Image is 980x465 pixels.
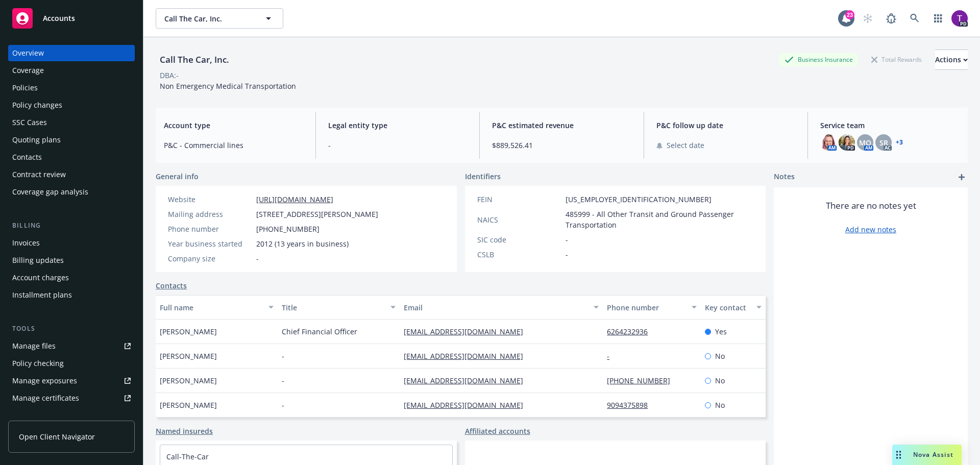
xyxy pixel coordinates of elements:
[156,171,199,182] span: General info
[857,8,878,29] a: Start snowing
[607,327,656,336] a: 6264232936
[256,238,349,249] span: 2012 (13 years in business)
[8,80,135,96] a: Policies
[715,326,727,337] span: Yes
[8,166,135,183] a: Contract review
[8,252,135,268] a: Billing updates
[404,400,531,410] a: [EMAIL_ADDRESS][DOMAIN_NAME]
[12,114,47,131] div: SSC Cases
[667,140,704,151] span: Select date
[955,171,968,183] a: add
[705,302,750,313] div: Key contact
[896,139,903,145] a: +3
[164,140,303,151] span: P&C - Commercial lines
[8,221,135,231] div: Billing
[12,270,69,286] div: Account charges
[715,351,725,361] span: No
[465,426,530,436] a: Affiliated accounts
[881,8,901,29] a: Report a Bug
[164,120,303,131] span: Account type
[8,149,135,165] a: Contacts
[8,390,135,406] a: Manage certificates
[8,324,135,334] div: Tools
[160,70,179,81] div: DBA: -
[12,149,42,165] div: Contacts
[404,376,531,385] a: [EMAIL_ADDRESS][DOMAIN_NAME]
[168,224,252,234] div: Phone number
[156,295,278,320] button: Full name
[8,97,135,113] a: Policy changes
[8,235,135,251] a: Invoices
[282,375,284,386] span: -
[156,53,233,66] div: Call The Car, Inc.
[156,8,283,29] button: Call The Car, Inc.
[477,234,561,245] div: SIC code
[8,373,135,389] a: Manage exposures
[156,280,187,291] a: Contacts
[168,238,252,249] div: Year business started
[826,200,916,212] span: There are no notes yet
[160,400,217,410] span: [PERSON_NAME]
[404,327,531,336] a: [EMAIL_ADDRESS][DOMAIN_NAME]
[892,445,905,465] div: Drag to move
[566,249,568,260] span: -
[935,50,968,70] button: Actions
[328,140,468,151] span: -
[8,4,135,33] a: Accounts
[282,302,384,313] div: Title
[465,171,501,182] span: Identifiers
[12,62,44,79] div: Coverage
[566,234,568,245] span: -
[160,302,262,313] div: Full name
[866,53,927,66] div: Total Rewards
[845,10,854,19] div: 23
[477,214,561,225] div: NAICS
[404,351,531,361] a: [EMAIL_ADDRESS][DOMAIN_NAME]
[913,450,953,459] span: Nova Assist
[160,81,296,91] span: Non Emergency Medical Transportation
[859,137,871,148] span: MQ
[164,13,253,24] span: Call The Car, Inc.
[701,295,766,320] button: Key contact
[12,407,64,424] div: Manage claims
[715,400,725,410] span: No
[256,209,378,219] span: [STREET_ADDRESS][PERSON_NAME]
[282,351,284,361] span: -
[607,351,618,361] a: -
[8,338,135,354] a: Manage files
[328,120,468,131] span: Legal entity type
[8,62,135,79] a: Coverage
[492,140,631,151] span: $889,526.41
[774,171,795,183] span: Notes
[8,270,135,286] a: Account charges
[603,295,700,320] button: Phone number
[935,50,968,69] div: Actions
[256,253,259,264] span: -
[256,224,320,234] span: [PHONE_NUMBER]
[256,194,333,204] a: [URL][DOMAIN_NAME]
[168,209,252,219] div: Mailing address
[278,295,400,320] button: Title
[400,295,603,320] button: Email
[282,326,357,337] span: Chief Financial Officer
[12,287,72,303] div: Installment plans
[12,373,77,389] div: Manage exposures
[12,338,56,354] div: Manage files
[8,407,135,424] a: Manage claims
[8,45,135,61] a: Overview
[43,14,75,22] span: Accounts
[892,445,962,465] button: Nova Assist
[566,194,712,205] span: [US_EMPLOYER_IDENTIFICATION_NUMBER]
[12,97,62,113] div: Policy changes
[160,375,217,386] span: [PERSON_NAME]
[820,134,837,151] img: photo
[12,235,40,251] div: Invoices
[607,400,656,410] a: 9094375898
[715,375,725,386] span: No
[566,209,754,230] span: 485999 - All Other Transit and Ground Passenger Transportation
[607,376,678,385] a: [PHONE_NUMBER]
[477,249,561,260] div: CSLB
[839,134,855,151] img: photo
[492,120,631,131] span: P&C estimated revenue
[12,184,88,200] div: Coverage gap analysis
